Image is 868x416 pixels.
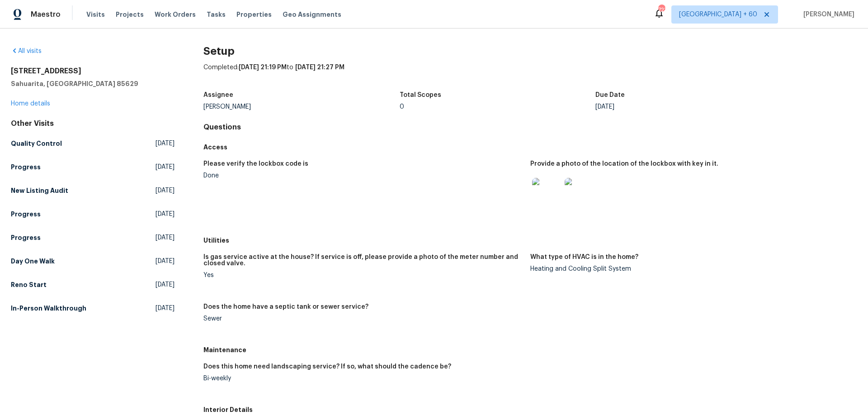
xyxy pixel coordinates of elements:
[400,104,596,110] div: 0
[203,63,857,86] div: Completed: to
[11,277,175,293] a: Reno Start[DATE]
[31,10,61,19] span: Maestro
[800,10,854,19] span: [PERSON_NAME]
[595,92,625,98] h5: Due Date
[11,182,175,199] a: New Listing Audit[DATE]
[11,79,175,88] h5: Sahuarita, [GEOGRAPHIC_DATA] 85629
[11,230,175,246] a: Progress[DATE]
[11,159,175,175] a: Progress[DATE]
[203,92,233,98] h5: Assignee
[11,257,55,266] h5: Day One Walk
[203,47,857,56] h2: Setup
[203,104,400,110] div: [PERSON_NAME]
[11,163,41,172] h5: Progress
[203,363,451,370] h5: Does this home need landscaping service? If so, what should the cadence be?
[156,257,175,266] span: [DATE]
[11,135,175,152] a: Quality Control[DATE]
[595,104,792,110] div: [DATE]
[11,119,175,128] div: Other Visits
[116,10,144,19] span: Projects
[530,254,638,260] h5: What type of HVAC is in the home?
[156,210,175,219] span: [DATE]
[679,10,757,19] span: [GEOGRAPHIC_DATA] + 60
[11,100,50,107] a: Home details
[203,375,523,382] div: Bi-weekly
[283,10,341,19] span: Geo Assignments
[530,161,718,167] h5: Provide a photo of the location of the lockbox with key in it.
[11,300,175,316] a: In-Person Walkthrough[DATE]
[203,254,523,267] h5: Is gas service active at the house? If service is off, please provide a photo of the meter number...
[156,163,175,172] span: [DATE]
[11,253,175,269] a: Day One Walk[DATE]
[11,206,175,222] a: Progress[DATE]
[203,172,523,179] div: Done
[86,10,105,19] span: Visits
[11,186,68,195] h5: New Listing Audit
[11,48,42,54] a: All visits
[203,304,368,310] h5: Does the home have a septic tank or sewer service?
[156,233,175,242] span: [DATE]
[530,266,850,272] div: Heating and Cooling Split System
[203,345,857,354] h5: Maintenance
[11,67,175,76] h2: [STREET_ADDRESS]
[203,236,857,245] h5: Utilities
[11,304,86,313] h5: In-Person Walkthrough
[203,405,857,414] h5: Interior Details
[239,64,287,71] span: [DATE] 21:19 PM
[11,233,41,242] h5: Progress
[11,210,41,219] h5: Progress
[203,272,523,278] div: Yes
[156,304,175,313] span: [DATE]
[156,186,175,195] span: [DATE]
[156,280,175,289] span: [DATE]
[295,64,344,71] span: [DATE] 21:27 PM
[155,10,196,19] span: Work Orders
[203,123,857,132] h4: Questions
[203,161,308,167] h5: Please verify the lockbox code is
[658,5,665,14] div: 723
[11,139,62,148] h5: Quality Control
[207,11,226,18] span: Tasks
[11,280,47,289] h5: Reno Start
[203,316,523,322] div: Sewer
[156,139,175,148] span: [DATE]
[236,10,272,19] span: Properties
[400,92,441,98] h5: Total Scopes
[203,143,857,152] h5: Access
